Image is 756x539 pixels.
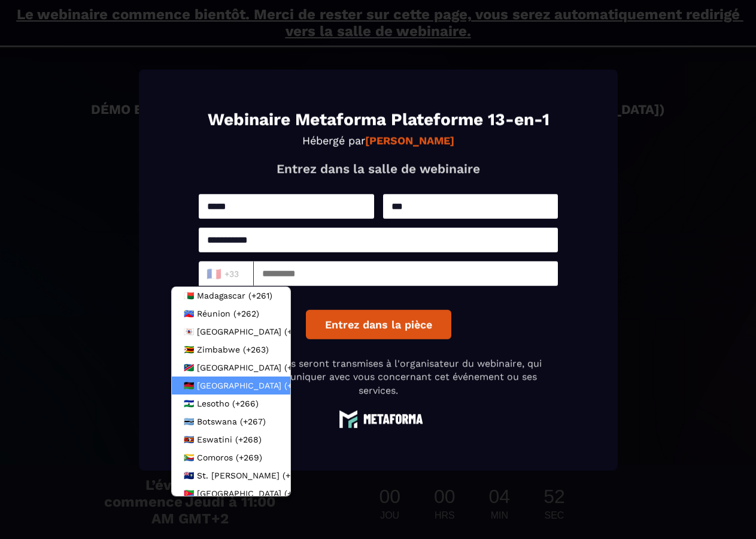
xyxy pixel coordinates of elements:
[199,261,254,285] div: Search for option
[184,487,194,499] span: 🇪🇷
[197,380,310,392] span: [GEOGRAPHIC_DATA] (+265)
[184,362,194,374] span: 🇳🇦
[184,469,194,481] span: 🇸🇭
[333,409,423,427] img: logo
[184,398,194,409] span: 🇱🇸
[197,433,262,445] span: Eswatini (+268)
[197,362,311,374] span: [GEOGRAPHIC_DATA] (+264)
[184,380,194,392] span: 🇲🇼
[206,266,221,282] span: 🇫🇷
[184,308,194,320] span: 🇷🇪
[206,266,238,282] span: +33
[199,111,558,128] h1: Webinaire Metaforma Plateforme 13-en-1
[197,469,309,481] span: St. [PERSON_NAME] (+290)
[197,487,308,499] span: [GEOGRAPHIC_DATA] (+291)
[204,267,243,282] input: Search for option
[365,134,454,146] strong: [PERSON_NAME]
[197,308,259,320] span: Réunion (+262)
[199,134,558,146] p: Hébergé par
[197,398,259,409] span: Lesotho (+266)
[184,290,194,302] span: 🇲🇬
[199,161,558,176] p: Entrez dans la salle de webinaire
[197,415,266,427] span: Botswana (+267)
[184,415,194,427] span: 🇧🇼
[184,433,194,445] span: 🇸🇿
[197,290,272,302] span: Madagascar (+261)
[197,326,310,338] span: [GEOGRAPHIC_DATA] (+262)
[184,344,194,356] span: 🇿🇼
[199,357,558,397] p: Vos coordonnées seront transmises à l'organisateur du webinaire, qui pourrait communiquer avec vo...
[305,309,451,339] button: Entrez dans la pièce
[197,344,269,356] span: Zimbabwe (+263)
[184,326,194,338] span: 🇾🇹
[197,451,262,463] span: Comoros (+269)
[184,451,194,463] span: 🇰🇲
